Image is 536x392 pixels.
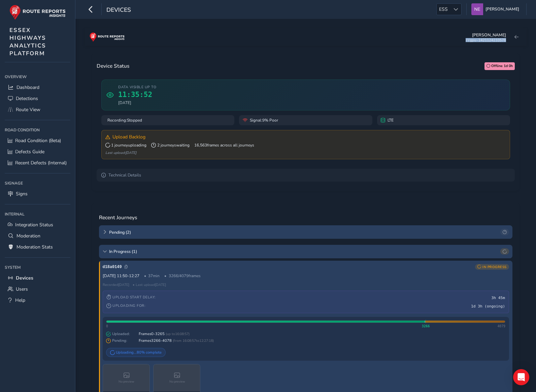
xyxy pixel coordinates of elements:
span: Defects Guide [15,149,44,155]
span: 0 [106,324,108,328]
span: Help [15,297,25,303]
a: Integration Status [5,219,70,230]
span: Recorded [DATE] [103,282,129,287]
span: Detections [16,95,38,102]
span: Recording: Stopped [107,118,142,123]
span: Devices [16,275,33,281]
img: rr logo [90,32,125,42]
div: System [5,262,70,272]
a: Signs [5,188,70,199]
h3: Recent Journeys [99,215,137,221]
div: 3266 frames uploaded [106,321,425,323]
span: (up to 16:08:57 ) [165,331,190,336]
div: 813 frames pending [425,321,505,323]
span: No preview [119,380,134,384]
span: Integration Status [15,222,53,228]
span: 4079 [497,324,505,328]
span: Pending ( 2 ) [109,229,498,235]
span: In Progress ( 1 ) [109,249,498,254]
div: [PERSON_NAME] [472,32,506,38]
a: Defects Guide [5,146,70,157]
div: Last upload: [DATE] [105,150,506,155]
span: [DATE] [118,100,156,105]
span: 1 journey uploading [105,142,147,148]
div: Uploading... 80 % complete [106,348,166,357]
span: Dashboard [16,84,39,91]
a: Road Condition (Beta) [5,135,70,146]
div: Open Intercom Messenger [513,369,529,385]
span: Frames 0 - 3265 [139,331,165,336]
span: LTE [388,118,394,123]
span: ( from 16:08:57 to 12:27:18 ) [172,338,214,343]
span: Moderation Stats [16,244,53,250]
span: Upload Start Delay: [106,295,156,300]
span: Signs [16,191,28,197]
span: [DATE] 11:50 - 12:27 [103,273,139,279]
span: 16,563 frames across all journeys [194,142,254,148]
div: Internal [5,209,70,219]
span: Uploaded: [106,331,136,336]
a: Route View [5,104,70,115]
a: Moderation Stats [5,241,70,253]
span: No preview [169,380,185,384]
span: [PERSON_NAME] [485,3,519,15]
a: Recent Defects (Internal) [5,157,70,168]
a: Detections [5,93,70,104]
span: Recent Defects (Internal) [15,160,67,166]
div: Road Condition [5,125,70,135]
span: 37 min [144,273,160,279]
span: 2 journeys waiting [151,142,190,148]
span: ESSEX HIGHWAYS ANALYTICS PLATFORM [9,26,46,57]
a: Help [5,295,70,306]
span: Users [16,286,28,292]
button: [PERSON_NAME] [471,3,522,15]
span: Moderation [16,233,40,239]
span: IN PROGRESS [482,265,507,269]
img: diamond-layout [471,3,483,15]
summary: Technical Details [97,169,515,182]
span: Signal: 9% Poor [250,118,278,123]
a: Users [5,284,70,295]
span: ESS [437,4,450,15]
span: Upload Backlog [112,134,145,140]
span: Pending: [106,338,136,343]
img: rr logo [9,5,66,20]
span: 3266 / 4079 frames [164,273,201,279]
span: Data visible up to [118,85,156,90]
a: Moderation [5,230,70,241]
div: Overview [5,72,70,82]
span: 11:35:52 [118,91,156,99]
div: rrgpu-1421124233578 [466,38,506,42]
span: Frames 3266 - 4078 [139,338,172,343]
a: Dashboard [5,82,70,93]
span: Click to copy journey ID [103,265,128,269]
span: 1d 3h (ongoing) [471,304,505,308]
span: • Last upload [DATE] [133,282,166,287]
span: Offline 1d 0h [491,63,513,69]
span: Uploading for: [106,303,145,308]
div: Signage [5,178,70,188]
button: Back to device list [511,32,522,42]
span: 3266 [422,324,430,328]
h3: Device Status [97,63,129,69]
span: Route View [16,106,40,113]
span: 3h 45m [492,296,505,300]
span: Devices [106,6,131,15]
a: Devices [5,272,70,284]
span: Road Condition (Beta) [15,137,61,144]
